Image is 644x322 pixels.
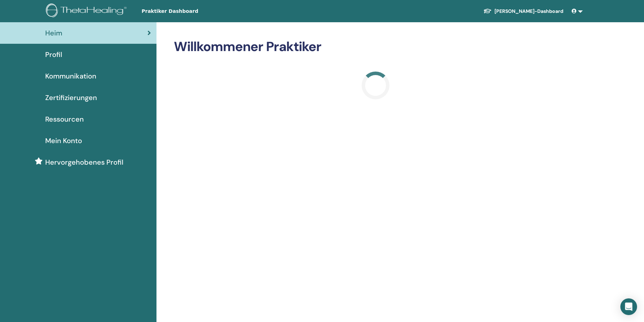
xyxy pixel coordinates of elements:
a: [PERSON_NAME]-Dashboard [478,5,569,18]
span: Praktiker Dashboard [142,8,246,15]
div: Open Intercom Messenger [620,298,637,315]
span: Zertifizierungen [45,92,97,103]
span: Profil [45,49,62,60]
span: Mein Konto [45,135,82,146]
span: Hervorgehobenes Profil [45,157,123,167]
img: graduation-cap-white.svg [483,8,492,14]
h2: Willkommener Praktiker [174,39,577,55]
span: Heim [45,28,62,38]
span: Ressourcen [45,114,84,124]
span: Kommunikation [45,71,96,81]
img: logo.png [46,3,129,19]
